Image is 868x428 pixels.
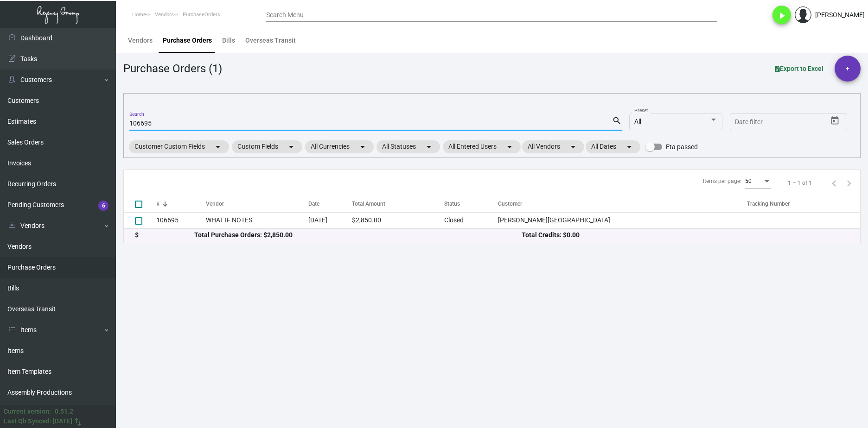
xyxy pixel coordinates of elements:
div: Purchase Orders (1) [123,60,222,77]
div: $ [135,230,194,240]
button: play_arrow [772,6,791,24]
mat-chip: Custom Fields [232,140,302,153]
div: Total Amount [352,200,385,208]
div: Tracking Number [747,200,860,208]
div: Bills [222,36,235,45]
div: Customer [498,200,747,208]
div: Last Qb Synced: [DATE] [4,416,72,426]
span: Home [132,12,146,18]
div: Total Credits: $0.00 [522,230,849,240]
button: Open calendar [828,113,842,128]
button: Previous page [827,176,842,190]
mat-chip: All Statuses [377,140,440,153]
div: Total Amount [352,200,445,208]
div: [PERSON_NAME] [815,10,865,20]
mat-icon: arrow_drop_down [568,141,579,152]
input: Start date [735,119,764,126]
td: $2,850.00 [352,212,445,228]
mat-select: Items per page: [745,178,771,185]
i: play_arrow [776,10,787,21]
td: WHAT IF NOTES [206,212,309,228]
td: [DATE] [308,212,351,228]
div: Vendors [128,36,153,45]
div: Overseas Transit [245,36,296,45]
div: # [156,200,160,208]
div: 1 – 1 of 1 [788,179,812,187]
span: All [634,118,641,125]
img: admin@bootstrapmaster.com [795,6,811,23]
mat-icon: arrow_drop_down [212,141,223,152]
div: Current version: [4,407,51,416]
span: + [846,56,849,82]
mat-chip: All Vendors [522,140,584,153]
td: [PERSON_NAME][GEOGRAPHIC_DATA] [498,212,747,228]
mat-icon: arrow_drop_down [624,141,635,152]
span: 50 [745,178,752,184]
mat-icon: arrow_drop_down [423,141,434,152]
div: 0.51.2 [55,407,73,416]
mat-chip: All Entered Users [443,140,521,153]
button: + [835,56,861,82]
mat-icon: search [612,115,622,126]
div: Date [308,200,319,208]
mat-chip: Customer Custom Fields [129,140,229,153]
mat-chip: All Currencies [305,140,374,153]
div: Tracking Number [747,200,790,208]
button: Export to Excel [767,60,831,77]
div: Vendor [206,200,224,208]
div: Items per page: [703,177,741,185]
td: Closed [444,212,498,228]
div: Customer [498,200,522,208]
span: Eta passed [666,141,698,152]
button: Next page [842,176,856,190]
mat-icon: arrow_drop_down [504,141,515,152]
input: End date [772,119,816,126]
mat-chip: All Dates [586,140,640,153]
div: Status [444,200,498,208]
div: Purchase Orders [163,36,212,45]
span: Export to Excel [775,65,823,72]
mat-icon: arrow_drop_down [286,141,297,152]
div: Vendor [206,200,309,208]
div: Date [308,200,351,208]
div: # [156,200,206,208]
span: PurchaseOrders [183,12,220,18]
td: 106695 [156,212,206,228]
span: Vendors [155,12,174,18]
div: Status [444,200,460,208]
div: Total Purchase Orders: $2,850.00 [194,230,522,240]
mat-icon: arrow_drop_down [357,141,368,152]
